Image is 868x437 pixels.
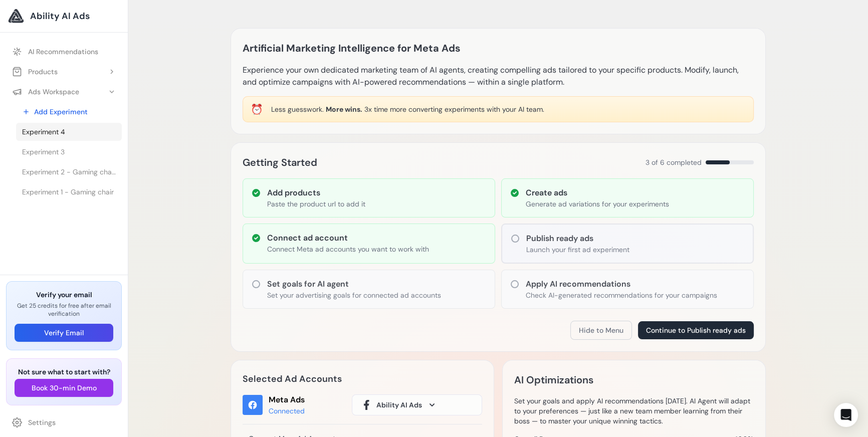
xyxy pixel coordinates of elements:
span: Experiment 1 - Gaming chair [22,187,114,197]
h1: Artificial Marketing Intelligence for Meta Ads [243,40,461,56]
span: Experiment 4 [22,127,65,137]
button: Verify Email [15,324,113,342]
a: Settings [6,413,122,431]
h3: Create ads [526,187,669,199]
h2: Getting Started [243,154,317,170]
button: Ads Workspace [6,83,122,101]
a: Experiment 2 - Gaming chair - Gaming chair [16,163,122,181]
p: Set your goals and apply AI recommendations [DATE]. AI Agent will adapt to your preferences — jus... [514,396,754,426]
span: Ability AI Ads [30,9,90,23]
a: Add Experiment [16,103,122,121]
span: Experiment 2 - Gaming chair - Gaming chair [22,167,116,177]
h3: Verify your email [15,290,113,300]
h3: Add products [267,187,365,199]
h2: AI Optimizations [514,372,593,388]
div: Ads Workspace [12,87,79,97]
h3: Not sure what to start with? [15,367,113,377]
a: Ability AI Ads [8,8,120,24]
a: AI Recommendations [6,43,122,61]
h3: Publish ready ads [526,233,629,245]
div: Connected [269,406,305,416]
p: Launch your first ad experiment [526,245,629,255]
p: Connect Meta ad accounts you want to work with [267,244,429,254]
span: 3x time more converting experiments with your AI team. [364,105,544,114]
a: Experiment 4 [16,123,122,141]
span: Ability AI Ads [376,400,422,410]
button: Book 30-min Demo [15,379,113,397]
button: Continue to Publish ready ads [638,321,754,339]
button: Ability AI Ads [352,394,482,415]
button: Products [6,63,122,81]
p: Paste the product url to add it [267,199,365,209]
span: Less guesswork. [271,105,324,114]
div: Open Intercom Messenger [834,403,858,427]
h2: Selected Ad Accounts [243,372,482,386]
a: Experiment 3 [16,143,122,161]
span: 3 of 6 completed [645,157,702,167]
p: Experience your own dedicated marketing team of AI agents, creating compelling ads tailored to yo... [243,64,754,88]
a: Experiment 1 - Gaming chair [16,183,122,201]
span: Experiment 3 [22,147,65,157]
button: Hide to Menu [570,321,632,340]
span: More wins. [326,105,362,114]
p: Check AI-generated recommendations for your campaigns [526,290,717,300]
div: Products [12,67,58,77]
h3: Set goals for AI agent [267,278,441,290]
div: ⏰ [251,102,263,116]
h3: Apply AI recommendations [526,278,717,290]
div: Meta Ads [269,394,305,406]
p: Get 25 credits for free after email verification [15,302,113,318]
p: Set your advertising goals for connected ad accounts [267,290,441,300]
h3: Connect ad account [267,232,429,244]
p: Generate ad variations for your experiments [526,199,669,209]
